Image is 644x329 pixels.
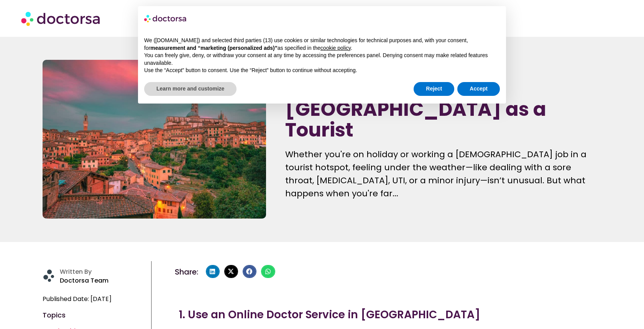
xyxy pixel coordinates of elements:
[150,45,277,51] strong: measurement and “marketing (personalized ads)”
[285,78,601,140] h1: How to See a Doctor in [GEOGRAPHIC_DATA] as a Tourist
[43,294,112,304] span: Published Date: [DATE]
[43,312,147,318] h4: Topics
[144,37,500,52] p: We ([DOMAIN_NAME]) and selected third parties (13) use cookies or similar technologies for techni...
[144,82,237,96] button: Learn more and customize
[457,82,500,96] button: Accept
[285,148,601,200] div: Whether you're on holiday or working a [DEMOGRAPHIC_DATA] job in a tourist hotspot, feeling under...
[261,265,275,278] div: Share on whatsapp
[144,52,500,67] p: You can freely give, deny, or withdraw your consent at any time by accessing the preferences pane...
[224,265,238,278] div: Share on x-twitter
[179,307,598,323] h3: 1. Use an Online Doctor Service in [GEOGRAPHIC_DATA]
[60,275,147,286] p: Doctorsa Team
[144,67,500,74] p: Use the “Accept” button to consent. Use the “Reject” button to continue without accepting.
[414,82,454,96] button: Reject
[144,12,187,25] img: logo
[175,268,198,276] h4: Share:
[206,265,220,278] div: Share on linkedin
[43,60,266,219] img: how to see a doctor in italy as a tourist
[243,265,256,278] div: Share on facebook
[60,268,147,275] h4: Written By
[320,45,351,51] a: cookie policy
